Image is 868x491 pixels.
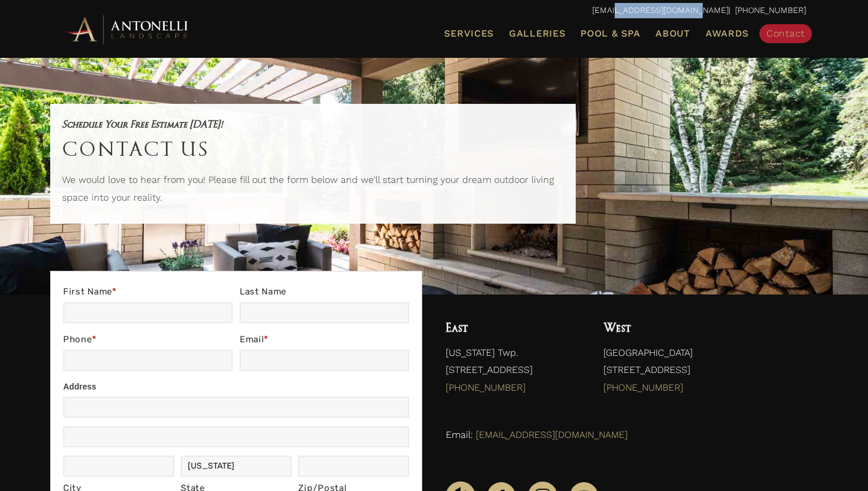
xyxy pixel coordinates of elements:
[603,318,806,338] h4: West
[504,26,570,41] a: Galleries
[240,332,409,350] label: Email
[446,382,526,393] a: [PHONE_NUMBER]
[706,28,749,39] span: Awards
[476,429,628,440] a: [EMAIL_ADDRESS][DOMAIN_NAME]
[446,344,580,402] p: [US_STATE] Twp. [STREET_ADDRESS]
[576,26,645,41] a: Pool & Spa
[651,26,695,41] a: About
[509,28,565,39] span: Galleries
[63,379,409,397] div: Address
[62,13,192,45] img: Antonelli Horizontal Logo
[62,116,564,132] h5: Schedule Your Free Estimate [DATE]!
[181,456,292,477] input: Michigan
[446,429,473,440] span: Email:
[63,284,233,302] label: First Name
[444,29,494,38] span: Services
[603,344,806,402] p: [GEOGRAPHIC_DATA] [STREET_ADDRESS]
[62,3,806,18] p: | [PHONE_NUMBER]
[701,26,753,41] a: Awards
[592,5,729,15] a: [EMAIL_ADDRESS][DOMAIN_NAME]
[62,132,564,165] h1: Contact Us
[63,332,233,350] label: Phone
[655,29,690,38] span: About
[766,28,805,39] span: Contact
[62,171,564,212] p: We would love to hear from you! Please fill out the form below and we'll start turning your dream...
[580,28,640,39] span: Pool & Spa
[446,318,580,338] h4: East
[759,24,812,43] a: Contact
[603,382,683,393] a: [PHONE_NUMBER]
[240,284,409,302] label: Last Name
[439,26,498,41] a: Services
